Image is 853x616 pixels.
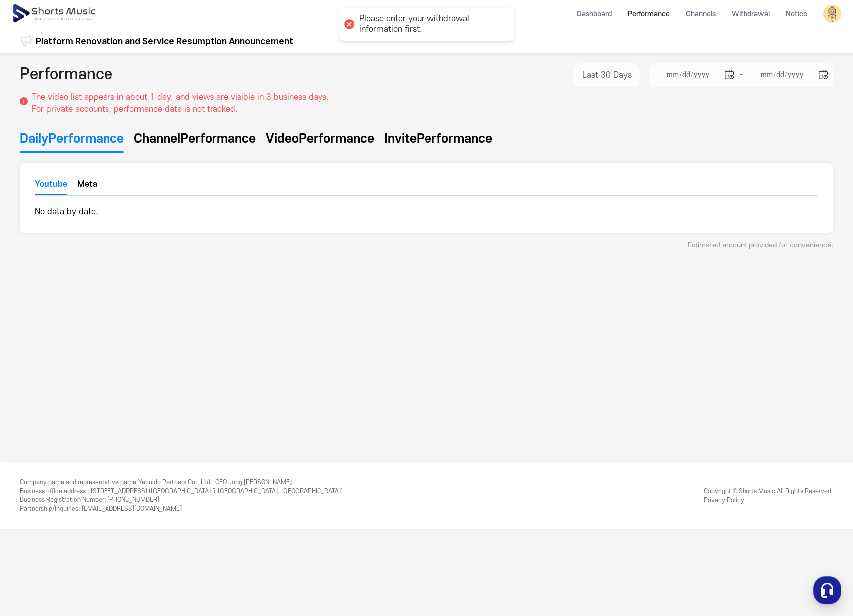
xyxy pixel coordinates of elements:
span: Business office address : [20,488,89,494]
a: Withdrawal [724,1,778,27]
span: Messages [83,331,112,339]
a: Daily Performance [20,130,124,153]
div: Yeouido Partners Co., Ltd., CEO Jong [PERSON_NAME] [STREET_ADDRESS] ([GEOGRAPHIC_DATA] 5-[GEOGRAP... [20,478,343,513]
div: Please enter your withdrawal information first. [359,14,504,35]
span: Channel [134,130,180,148]
p: The video list appears in about 1 day, and views are visible in 3 business days. For private acco... [32,91,329,115]
p: No data by date. [35,206,818,218]
a: Notice [778,1,815,27]
a: Invite Performance [384,130,492,153]
span: Company name and representative name : [20,479,138,486]
img: 설명 아이콘 [20,97,28,105]
button: Meta [77,179,97,194]
button: Youtube [35,178,67,195]
a: Platform Renovation and Service Resumption Announcement [36,34,293,48]
a: Messages [66,316,128,341]
span: Video [266,130,299,148]
a: Settings [128,316,191,341]
span: Performance [417,130,492,148]
a: Channel Performance [134,130,256,153]
span: Invite [384,130,417,148]
div: Estimated amount provided for convenience. [20,241,833,250]
img: 사용자 이미지 [823,5,841,23]
a: Privacy Policy [704,496,744,503]
span: Performance [48,130,124,148]
span: Settings [147,331,172,339]
li: ~ [649,63,833,87]
div: Copyright © Shorts Music All Rights Reserved. [704,487,833,505]
span: Performance [299,130,374,148]
span: Daily [20,130,48,148]
img: 알림 아이콘 [20,35,32,47]
a: Dashboard [569,1,620,27]
span: Performance [180,130,256,148]
a: Channels [678,1,724,27]
a: Performance [620,1,678,27]
span: Home [25,331,43,339]
a: Home [3,316,66,341]
button: Last 30 Days [574,63,640,87]
a: Video Performance [266,130,374,153]
h2: Performance [20,63,112,87]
